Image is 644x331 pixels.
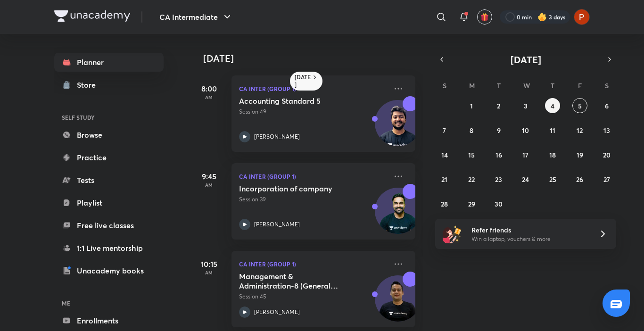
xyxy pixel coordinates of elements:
[468,175,475,184] abbr: September 22, 2025
[578,101,582,110] abbr: September 5, 2025
[54,216,164,235] a: Free live classes
[578,81,582,90] abbr: Friday
[605,81,609,90] abbr: Saturday
[190,270,228,275] p: AM
[522,175,529,184] abbr: September 24, 2025
[190,171,228,182] h5: 9:45
[497,81,501,90] abbr: Tuesday
[599,172,614,187] button: September 27, 2025
[522,126,529,135] abbr: September 10, 2025
[599,123,614,138] button: September 13, 2025
[518,98,533,113] button: September 3, 2025
[441,199,448,208] abbr: September 28, 2025
[54,193,164,212] a: Playlist
[545,98,560,113] button: September 4, 2025
[239,83,387,94] p: CA Inter (Group 1)
[254,132,300,141] p: [PERSON_NAME]
[572,172,587,187] button: September 26, 2025
[464,123,479,138] button: September 8, 2025
[497,126,501,135] abbr: September 9, 2025
[495,150,502,159] abbr: September 16, 2025
[545,147,560,162] button: September 18, 2025
[54,53,164,72] a: Planner
[599,147,614,162] button: September 20, 2025
[441,175,447,184] abbr: September 21, 2025
[577,150,583,159] abbr: September 19, 2025
[572,98,587,113] button: September 5, 2025
[497,101,500,110] abbr: September 2, 2025
[572,123,587,138] button: September 12, 2025
[190,182,228,188] p: AM
[549,175,556,184] abbr: September 25, 2025
[551,81,554,90] abbr: Thursday
[471,225,587,235] h6: Refer friends
[239,108,387,116] p: Session 49
[239,96,356,106] h5: Accounting Standard 5
[577,126,583,135] abbr: September 12, 2025
[54,109,164,125] h6: SELF STUDY
[54,171,164,190] a: Tests
[443,126,446,135] abbr: September 7, 2025
[239,195,387,204] p: Session 39
[574,9,590,25] img: Palak
[239,292,387,301] p: Session 45
[443,81,446,90] abbr: Sunday
[603,126,610,135] abbr: September 13, 2025
[464,147,479,162] button: September 15, 2025
[190,94,228,100] p: AM
[54,125,164,144] a: Browse
[54,148,164,167] a: Practice
[375,193,421,238] img: Avatar
[77,79,101,91] div: Store
[375,281,421,326] img: Avatar
[464,172,479,187] button: September 22, 2025
[549,150,556,159] abbr: September 18, 2025
[522,150,528,159] abbr: September 17, 2025
[545,123,560,138] button: September 11, 2025
[464,98,479,113] button: September 1, 2025
[477,9,492,25] button: avatar
[603,175,610,184] abbr: September 27, 2025
[190,258,228,270] h5: 10:15
[491,98,506,113] button: September 2, 2025
[524,101,528,110] abbr: September 3, 2025
[464,196,479,211] button: September 29, 2025
[537,12,547,22] img: streak
[551,101,554,110] abbr: September 4, 2025
[495,175,502,184] abbr: September 23, 2025
[295,74,311,89] h6: [DATE]
[203,53,425,64] h4: [DATE]
[54,295,164,311] h6: ME
[491,172,506,187] button: September 23, 2025
[599,98,614,113] button: September 6, 2025
[572,147,587,162] button: September 19, 2025
[441,150,448,159] abbr: September 14, 2025
[545,172,560,187] button: September 25, 2025
[511,53,541,66] span: [DATE]
[443,224,462,243] img: referral
[437,172,452,187] button: September 21, 2025
[470,126,473,135] abbr: September 8, 2025
[254,308,300,316] p: [PERSON_NAME]
[239,184,356,193] h5: Incorporation of company
[470,101,473,110] abbr: September 1, 2025
[576,175,583,184] abbr: September 26, 2025
[254,220,300,229] p: [PERSON_NAME]
[54,239,164,257] a: 1:1 Live mentorship
[54,10,130,22] img: Company Logo
[239,272,356,290] h5: Management & Administration-8 (General Meeting)
[469,81,475,90] abbr: Monday
[448,53,603,66] button: [DATE]
[54,75,164,94] a: Store
[518,123,533,138] button: September 10, 2025
[605,101,609,110] abbr: September 6, 2025
[523,81,530,90] abbr: Wednesday
[437,196,452,211] button: September 28, 2025
[491,196,506,211] button: September 30, 2025
[468,150,475,159] abbr: September 15, 2025
[54,10,130,24] a: Company Logo
[239,171,387,182] p: CA Inter (Group 1)
[239,258,387,270] p: CA Inter (Group 1)
[54,311,164,330] a: Enrollments
[375,105,421,150] img: Avatar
